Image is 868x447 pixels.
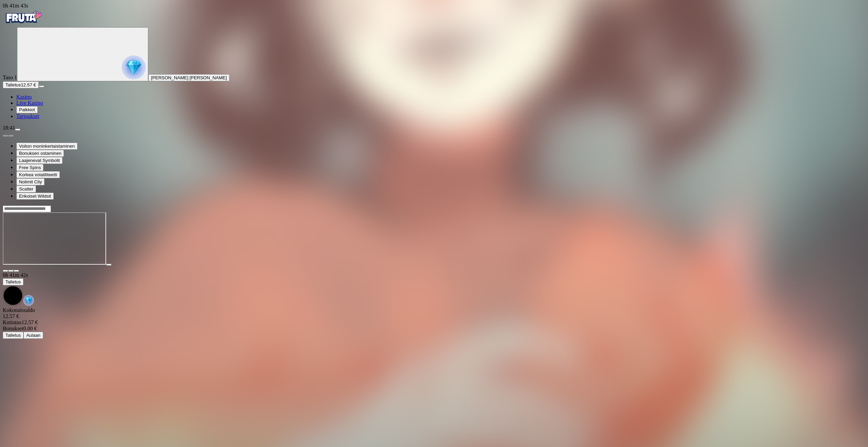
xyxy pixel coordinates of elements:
span: Bonukset [3,326,23,331]
button: menu [15,129,20,131]
button: prev slide [3,135,8,137]
button: Laajenevat Symbolit [16,157,63,164]
img: reward progress [122,55,146,79]
span: 12.57 € [21,82,36,87]
span: Korkea volatiliteetti [19,172,57,177]
span: Bonuksen ostaminen [19,151,61,156]
a: Fruta [3,21,44,27]
button: Bonuksen ostaminen [16,150,64,157]
span: Taso 1 [3,74,17,80]
img: Fruta [3,9,44,26]
span: Palkkiot [19,107,35,112]
button: Palkkiot [16,106,38,113]
button: Talletus [3,278,23,285]
div: Game menu content [3,307,865,339]
nav: Main menu [3,94,865,119]
span: user session time [3,272,28,278]
img: reward-icon [23,295,34,306]
button: chevron-down icon [8,270,14,272]
button: Voiton moninkertaistaminen [16,143,78,150]
button: Scatter [16,185,36,193]
span: Talletus [5,82,21,87]
span: 18:41 [3,125,15,131]
button: Erikoiset Wildsit [16,193,54,200]
span: Laajenevat Symbolit [19,158,60,163]
span: Talletus [5,279,21,284]
span: Scatter [19,186,33,192]
span: Aulaan [26,333,40,338]
button: Aulaan [23,332,43,339]
button: Talletus [3,332,23,339]
input: Search [3,205,51,212]
div: 12.57 € [3,313,865,319]
button: close icon [3,270,8,272]
span: Voiton moninkertaistaminen [19,144,75,149]
button: Talletusplus icon12.57 € [3,81,39,88]
div: Kokonaissaldo [3,307,865,319]
a: Tarjoukset [16,113,39,119]
span: Free Spins [19,165,41,170]
div: 0.00 € [3,326,865,332]
span: Talletus [5,333,21,338]
iframe: Book Of Shadows [3,212,106,265]
a: Live Kasino [16,100,43,106]
span: Erikoiset Wildsit [19,194,51,199]
span: Nolimit City [19,179,42,184]
div: Game menu [3,272,865,307]
nav: Primary [3,9,865,119]
button: reward progress [17,27,148,81]
button: Korkea volatiliteetti [16,171,60,178]
button: Nolimit City [16,178,45,185]
button: play icon [106,264,112,266]
span: user session time [3,3,28,9]
button: next slide [8,135,14,137]
button: menu [39,85,44,87]
button: fullscreen icon [14,270,19,272]
a: Kasino [16,94,32,100]
span: [PERSON_NAME] [PERSON_NAME] [151,75,227,80]
button: Free Spins [16,164,44,171]
button: [PERSON_NAME] [PERSON_NAME] [148,74,230,81]
span: Kotiutus [3,319,21,325]
div: 12.57 € [3,319,865,326]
